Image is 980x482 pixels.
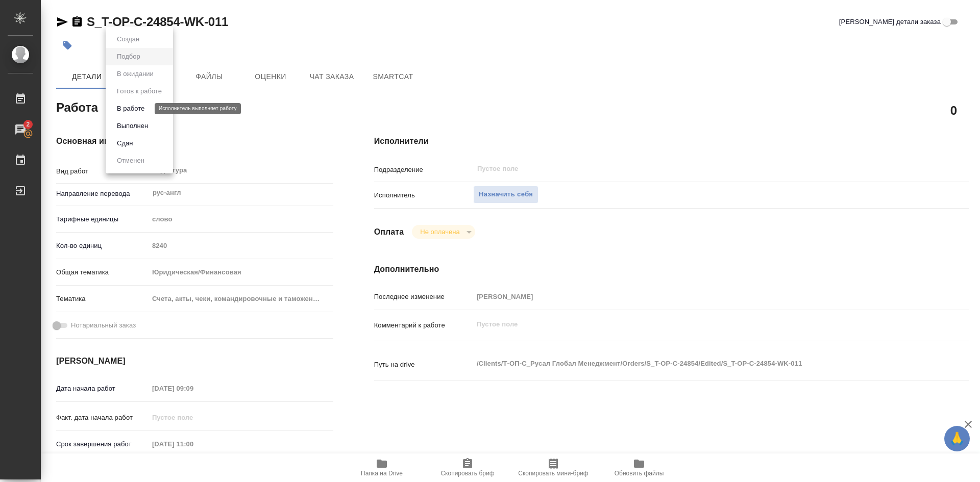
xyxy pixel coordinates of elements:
button: Выполнен [114,120,151,132]
button: Готов к работе [114,86,165,97]
button: Создан [114,34,142,45]
button: В работе [114,103,148,114]
button: Сдан [114,138,136,149]
button: Подбор [114,51,143,62]
button: Отменен [114,155,148,166]
button: В ожидании [114,68,157,80]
